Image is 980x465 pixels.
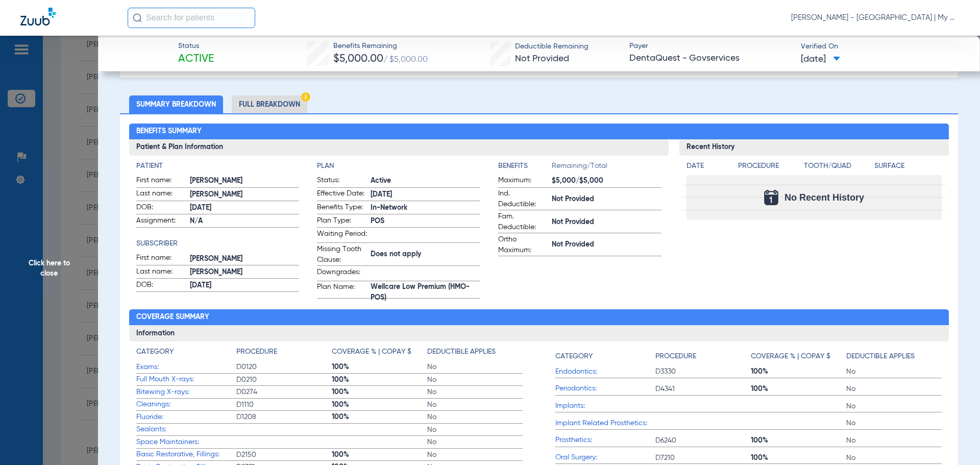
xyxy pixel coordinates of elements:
[190,280,300,291] span: [DATE]
[136,280,186,292] span: DOB:
[371,287,480,298] span: Wellcare Low Premium (HMO-POS)
[427,400,523,410] span: No
[317,202,367,214] span: Benefits Type:
[801,41,964,52] span: Verified On
[751,453,846,463] span: 100%
[427,387,523,397] span: No
[751,351,830,362] h4: Coverage % | Copay $
[555,351,593,362] h4: Category
[317,175,367,187] span: Status:
[371,176,480,186] span: Active
[552,217,661,228] span: Not Provided
[136,399,236,410] span: Cleanings:
[136,253,186,265] span: First name:
[498,161,552,175] app-breakdown-title: Benefits
[874,161,942,172] h4: Surface
[136,238,300,249] app-breakdown-title: Subscriber
[555,452,655,463] span: Oral Surgery:
[371,216,480,227] span: POS
[128,8,255,28] input: Search for patients
[846,384,942,394] span: No
[427,425,523,435] span: No
[515,54,569,63] span: Not Provided
[655,351,696,362] h4: Procedure
[427,347,496,357] h4: Deductible Applies
[236,375,332,385] span: D0210
[846,401,942,411] span: No
[655,384,751,394] span: D4341
[236,347,277,357] h4: Procedure
[371,249,480,260] span: Does not apply
[332,347,411,357] h4: Coverage % | Copay $
[655,366,751,377] span: D3330
[764,190,778,205] img: Calendar
[552,239,661,250] span: Not Provided
[333,54,383,64] span: $5,000.00
[785,192,864,203] span: No Recent History
[427,347,523,361] app-breakdown-title: Deductible Applies
[687,161,729,175] app-breakdown-title: Date
[317,215,367,228] span: Plan Type:
[427,362,523,372] span: No
[136,424,236,435] span: Sealants:
[129,124,949,140] h2: Benefits Summary
[236,347,332,361] app-breakdown-title: Procedure
[190,203,300,213] span: [DATE]
[751,366,846,377] span: 100%
[655,453,751,463] span: D7210
[332,347,427,361] app-breakdown-title: Coverage % | Copay $
[190,267,300,278] span: [PERSON_NAME]
[236,400,332,410] span: D1110
[332,375,427,385] span: 100%
[738,161,800,172] h4: Procedure
[236,450,332,460] span: D2150
[555,383,655,394] span: Periodontics:
[498,175,548,187] span: Maximum:
[129,309,949,326] h2: Coverage Summary
[129,325,949,341] h3: Information
[371,203,480,213] span: In-Network
[317,267,367,281] span: Downgrades:
[190,176,300,186] span: [PERSON_NAME]
[751,347,846,365] app-breakdown-title: Coverage % | Copay $
[655,347,751,365] app-breakdown-title: Procedure
[629,41,792,52] span: Payer
[178,52,214,66] span: Active
[317,282,367,298] span: Plan Name:
[136,266,186,279] span: Last name:
[552,161,661,175] span: Remaining/Total
[846,347,942,365] app-breakdown-title: Deductible Applies
[301,92,310,102] img: Hazard
[332,412,427,422] span: 100%
[383,56,428,64] span: / $5,000.00
[427,375,523,385] span: No
[133,13,142,22] img: Search Icon
[136,347,236,361] app-breakdown-title: Category
[136,215,186,228] span: Assignment:
[846,435,942,446] span: No
[332,387,427,397] span: 100%
[236,412,332,422] span: D1208
[136,437,236,448] span: Space Maintainers:
[136,374,236,385] span: Full Mouth X-rays:
[846,366,942,377] span: No
[801,53,840,66] span: [DATE]
[498,234,548,256] span: Ortho Maximum:
[552,176,661,186] span: $5,000/$5,000
[190,216,300,227] span: N/A
[136,202,186,214] span: DOB:
[552,194,661,205] span: Not Provided
[236,362,332,372] span: D0120
[846,351,915,362] h4: Deductible Applies
[427,437,523,447] span: No
[427,450,523,460] span: No
[929,416,980,465] iframe: Chat Widget
[333,41,428,52] span: Benefits Remaining
[136,161,300,172] h4: Patient
[129,95,223,113] li: Summary Breakdown
[136,449,236,460] span: Basic Restorative, Fillings:
[687,161,729,172] h4: Date
[136,188,186,201] span: Last name:
[332,400,427,410] span: 100%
